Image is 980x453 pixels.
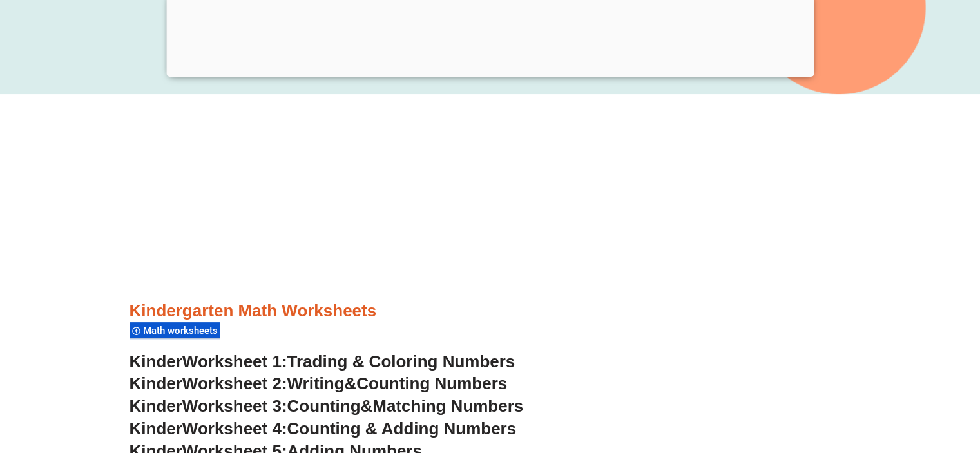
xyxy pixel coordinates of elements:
h3: Kindergarten Math Worksheets [130,300,851,322]
span: Worksheet 2: [182,374,287,393]
a: KinderWorksheet 4:Counting & Adding Numbers [130,419,517,438]
a: KinderWorksheet 2:Writing&Counting Numbers [130,374,508,393]
iframe: Chat Widget [765,308,980,453]
iframe: Advertisement [130,113,851,300]
span: Kinder [130,396,182,416]
span: Kinder [130,374,182,393]
span: Matching Numbers [372,396,523,416]
span: Trading & Coloring Numbers [287,352,515,371]
span: Counting & Adding Numbers [287,419,517,438]
span: Counting Numbers [356,374,507,393]
span: Worksheet 4: [182,419,287,438]
span: Math worksheets [143,325,222,336]
span: Kinder [130,419,182,438]
span: Kinder [130,352,182,371]
span: Counting [287,396,361,416]
a: KinderWorksheet 3:Counting&Matching Numbers [130,396,524,416]
span: Worksheet 1: [182,352,287,371]
a: KinderWorksheet 1:Trading & Coloring Numbers [130,352,515,371]
span: Writing [287,374,345,393]
div: Math worksheets [130,322,220,339]
span: Worksheet 3: [182,396,287,416]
